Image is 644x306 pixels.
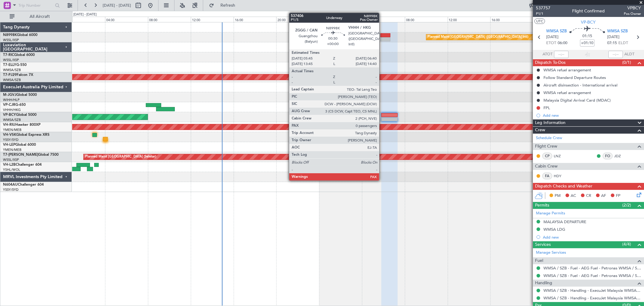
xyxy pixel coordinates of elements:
[319,17,362,22] div: 00:00
[62,17,105,22] div: 00:00
[555,193,561,199] span: PM
[16,15,64,19] span: All Aircraft
[543,219,586,224] div: MALAYSIA DEPARTURE
[234,17,277,22] div: 16:00
[3,63,16,67] span: T7-ELLY
[543,227,565,232] div: WMSA LDG
[276,17,319,22] div: 20:00
[536,210,565,216] a: Manage Permits
[543,75,606,80] div: Follow Standard Departure Routes
[3,68,21,72] a: WMSA/SZB
[535,257,543,264] span: Fuel
[3,93,16,97] span: M-JGVJ
[535,127,545,134] span: Crew
[543,83,617,88] div: Aircraft disinsection - International arrival
[85,152,156,161] div: Planned Maint [GEOGRAPHIC_DATA] (Seletar)
[607,34,620,40] span: [DATE]
[543,273,641,278] a: WMSA / SZB - Fuel - AEG Fuel - Petronas WMSA / SZB (EJ Asia Only)
[3,138,18,142] a: YSSY/SYD
[191,17,234,22] div: 12:00
[3,183,18,187] span: N604AU
[543,288,641,293] a: WMSA / SZB - Handling - ExecuJet Malaysia WMSA / SZB
[3,128,21,132] a: YMEN/MEB
[535,163,558,170] span: Cabin Crew
[3,163,16,167] span: VH-L2B
[542,153,552,159] div: CP
[582,33,592,39] span: 01:15
[624,11,641,16] span: Pos Owner
[543,67,591,73] div: WMSA refuel arrangement
[586,193,591,199] span: CR
[3,133,16,137] span: VH-VSK
[554,173,567,179] a: HDY
[3,73,33,77] a: T7-PJ29Falcon 7X
[490,17,533,22] div: 16:00
[3,168,20,172] a: YSHL/WOL
[3,33,37,37] a: N8998KGlobal 6000
[543,105,550,110] div: FPL
[448,17,491,22] div: 12:00
[618,40,628,46] span: ELDT
[535,241,551,248] span: Services
[7,12,66,21] button: All Aircraft
[535,119,566,126] span: Leg Information
[3,123,40,127] a: VH-RIUHawker 800XP
[543,235,641,240] div: Add new
[543,98,611,103] div: Malaysia Digital Arrival Card (MDAC)
[3,113,16,117] span: VP-BCY
[543,113,641,118] div: Add new
[3,58,19,62] a: WSSL/XSP
[3,63,27,67] a: T7-ELLYG-550
[543,90,591,95] div: WMSA refuel arrangement
[362,17,405,22] div: 04:00
[546,40,556,46] span: ETOT
[3,153,59,157] a: T7-[PERSON_NAME]Global 7500
[3,153,38,157] span: T7-[PERSON_NAME]
[543,265,641,271] a: WMSA / SZB - Fuel - AEG Fuel - Petronas WMSA / SZB (EJ Asia Only)
[622,202,631,208] span: (2/2)
[581,19,596,25] span: VP-BCY
[3,148,21,152] a: YMEN/MEB
[3,187,18,192] a: YSSY/SYD
[536,5,550,11] span: 537757
[546,34,559,40] span: [DATE]
[558,40,567,46] span: 06:00
[3,98,20,102] a: WIHH/HLP
[3,93,37,97] a: M-JGVJGlobal 5000
[554,51,569,58] input: --:--
[3,103,15,107] span: VP-CJR
[535,143,557,150] span: Flight Crew
[546,28,567,34] span: WMSA SZB
[603,153,613,159] div: FO
[543,51,553,57] span: ATOT
[554,153,567,159] a: LNZ
[535,59,566,66] span: Dispatch To-Dos
[3,78,21,82] a: WMSA/SZB
[3,163,42,167] a: VH-L2BChallenger 604
[535,202,549,209] span: Permits
[3,118,21,122] a: WMSA/SZB
[3,143,36,147] a: VH-LEPGlobal 6000
[3,103,26,107] a: VP-CJRG-650
[624,51,634,57] span: ALDT
[320,12,343,17] div: [DATE] - [DATE]
[3,123,15,127] span: VH-RIU
[3,133,50,137] a: VH-VSKGlobal Express XRS
[614,153,628,159] a: JDZ
[3,53,14,57] span: T7-RIC
[3,143,15,147] span: VH-LEP
[148,17,191,22] div: 08:00
[536,250,566,256] a: Manage Services
[624,5,641,11] span: VPBCY
[572,8,605,15] div: Flight Confirmed
[607,28,628,34] span: WMSA SZB
[105,17,148,22] div: 04:00
[3,38,19,42] a: WSSL/XSP
[601,193,606,199] span: AF
[543,295,641,301] a: WMSA / SZB - Handling - ExecuJet Malaysia WMSA / SZB
[73,12,97,17] div: [DATE] - [DATE]
[535,183,592,190] span: Dispatch Checks and Weather
[3,158,19,162] a: WSSL/XSP
[535,280,552,287] span: Handling
[536,11,550,16] span: P1/1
